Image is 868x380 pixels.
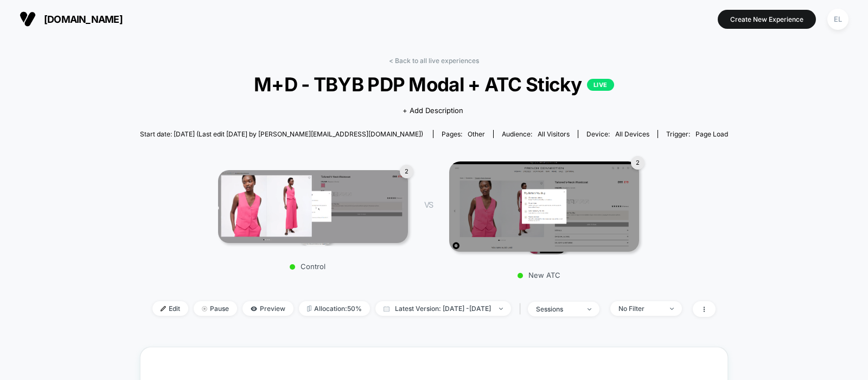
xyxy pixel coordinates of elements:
[468,130,485,138] span: other
[213,262,403,271] p: Control
[375,301,511,316] span: Latest Version: [DATE] - [DATE]
[400,165,413,178] div: 2
[449,161,639,252] img: New ATC main
[384,306,390,312] img: calendar
[152,301,188,316] span: Edit
[502,130,570,138] div: Audience:
[588,308,591,310] img: end
[536,305,579,313] div: sessions
[587,79,614,91] p: LIVE
[618,304,662,313] div: No Filter
[242,301,293,316] span: Preview
[44,14,123,25] span: [DOMAIN_NAME]
[631,156,644,170] div: 2
[615,130,649,138] span: all devices
[20,11,36,27] img: Visually logo
[299,301,370,316] span: Allocation: 50%
[194,301,237,316] span: Pause
[516,301,528,317] span: |
[666,130,728,138] div: Trigger:
[578,130,658,138] span: Device:
[140,130,423,138] span: Start date: [DATE] (Last edit [DATE] by [PERSON_NAME][EMAIL_ADDRESS][DOMAIN_NAME])
[538,130,570,138] span: All Visitors
[403,105,463,116] span: + Add Description
[218,170,408,243] img: Control main
[442,130,485,138] div: Pages:
[499,308,503,310] img: end
[169,73,698,96] span: M+D - TBYB PDP Modal + ATC Sticky
[695,130,728,138] span: Page Load
[718,10,816,29] button: Create New Experience
[161,306,166,312] img: edit
[424,200,433,209] span: VS
[202,306,207,312] img: end
[444,271,634,279] p: New ATC
[670,308,674,310] img: end
[307,306,311,312] img: rebalance
[824,8,852,30] button: EL
[827,9,848,30] div: EL
[389,57,479,65] a: < Back to all live experiences
[16,10,126,28] button: [DOMAIN_NAME]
